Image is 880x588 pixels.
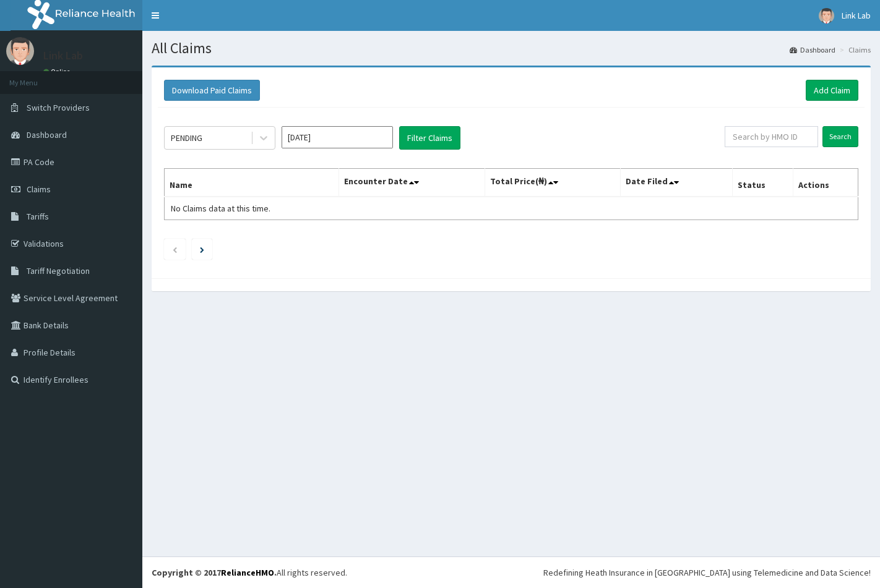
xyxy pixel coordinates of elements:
a: Previous page [172,244,178,255]
img: User Image [819,8,834,23]
span: Tariff Negotiation [27,265,90,276]
span: Switch Providers [27,102,90,113]
th: Actions [793,169,858,197]
button: Filter Claims [399,126,460,150]
th: Total Price(₦) [485,169,621,197]
span: Tariffs [27,211,49,222]
a: Add Claim [806,80,858,101]
a: RelianceHMO [221,567,274,578]
a: Next page [200,244,204,255]
th: Status [733,169,793,197]
img: User Image [6,37,34,65]
a: Online [43,67,73,76]
h1: All Claims [152,40,871,56]
a: Dashboard [790,45,835,55]
footer: All rights reserved. [142,556,880,588]
strong: Copyright © 2017 . [152,567,277,578]
span: No Claims data at this time. [171,203,270,214]
span: Link Lab [842,10,871,21]
th: Date Filed [621,169,733,197]
span: Dashboard [27,129,67,140]
span: Claims [27,184,51,195]
button: Download Paid Claims [164,80,260,101]
div: Redefining Heath Insurance in [GEOGRAPHIC_DATA] using Telemedicine and Data Science! [543,566,871,579]
p: Link Lab [43,50,83,61]
th: Name [165,169,339,197]
input: Search by HMO ID [725,126,818,147]
li: Claims [837,45,871,55]
div: PENDING [171,132,202,144]
input: Search [822,126,858,147]
th: Encounter Date [339,169,485,197]
input: Select Month and Year [282,126,393,148]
